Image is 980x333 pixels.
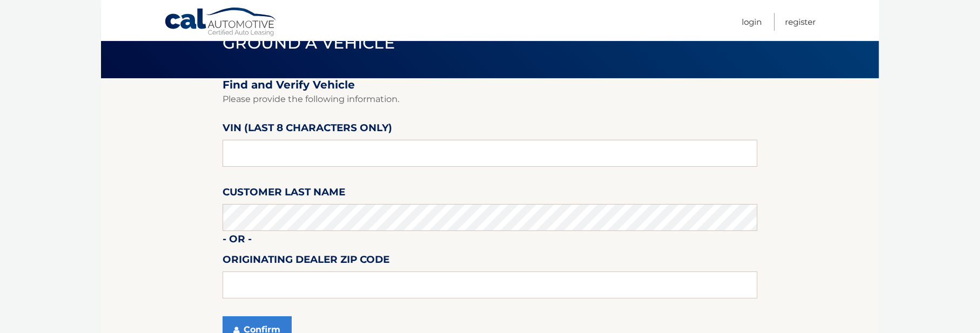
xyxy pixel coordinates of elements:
[223,33,395,53] span: Ground a Vehicle
[223,231,252,251] label: - or -
[223,252,390,271] label: Originating Dealer Zip Code
[223,120,392,140] label: VIN (last 8 characters only)
[785,13,816,31] a: Register
[742,13,762,31] a: Login
[164,7,278,38] a: Cal Automotive
[223,92,757,107] p: Please provide the following information.
[223,184,345,204] label: Customer Last Name
[223,78,757,92] h2: Find and Verify Vehicle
